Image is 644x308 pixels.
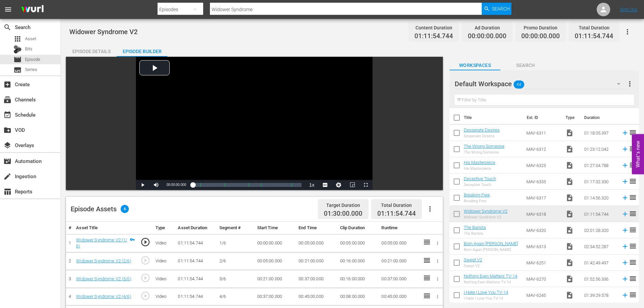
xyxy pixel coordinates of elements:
[575,32,613,40] span: 01:11:54.744
[581,125,619,141] td: 01:18:05.397
[4,5,12,14] span: menu
[66,222,73,234] th: #
[175,270,217,288] td: 01:11:54.744
[379,270,420,288] td: 00:37:00.000
[255,252,296,270] td: 00:05:00.000
[581,141,619,157] td: 01:23:12.042
[566,161,574,169] span: Video
[629,275,637,283] span: reorder
[464,150,504,155] div: The Wrong Someone
[629,291,637,299] span: reorder
[514,77,524,92] span: 44
[464,134,500,138] div: Desperate Desires
[626,80,634,88] span: more_vert
[25,35,36,42] span: Asset
[629,161,637,169] span: reorder
[71,205,129,213] div: Episode Assets
[324,200,362,210] div: Target Duration
[566,226,574,234] span: Video
[3,172,11,181] span: Ingestion
[332,180,345,190] button: Jump To Time
[620,7,638,12] a: Sign Out
[140,273,150,283] span: play_circle_outline
[337,288,379,306] td: 00:08:00.000
[629,177,637,185] span: reorder
[629,242,637,250] span: reorder
[140,237,150,247] span: play_circle_outline
[621,291,629,299] svg: Add to Episode
[3,23,11,31] span: Search
[464,127,500,133] a: Desperate Desires
[450,61,500,70] span: Workspaces
[377,210,416,217] span: 01:11:54.744
[464,257,482,262] a: Swept V2
[468,23,506,32] div: Ad Duration
[632,134,644,174] button: Open Feedback Widget
[464,264,482,268] div: Swept V2
[621,194,629,202] svg: Add to Episode
[524,206,563,222] td: MAV-6318
[296,222,337,234] th: End Time
[621,259,629,266] svg: Add to Episode
[166,183,186,187] span: 00:00:00.000
[14,66,22,74] span: Series
[621,275,629,283] svg: Add to Episode
[482,3,511,15] button: Search
[379,234,420,252] td: 00:05:00.000
[255,222,296,234] th: Start Time
[377,200,416,210] div: Total Duration
[521,23,560,32] div: Promo Duration
[153,222,175,234] th: Type
[524,190,563,206] td: MAV-6317
[464,144,504,149] a: The Wrong Someone
[66,43,117,60] div: Episode Details
[629,145,637,153] span: reorder
[66,252,73,270] td: 2
[464,183,496,187] div: Deceptive Touch
[464,241,518,246] a: Born Again [PERSON_NAME]
[337,252,379,270] td: 00:16:00.000
[153,270,175,288] td: Video
[136,57,373,190] div: Video Player
[621,227,629,234] svg: Add to Episode
[296,270,337,288] td: 00:37:00.000
[25,46,32,52] span: Bits
[3,141,11,149] span: Overlays
[566,177,574,186] span: Video
[3,96,11,104] span: Channels
[76,294,131,299] a: Widower Syndrome V2 (4/6)
[379,222,420,234] th: Runtime
[69,28,138,36] span: Widower Syndrome V2
[318,180,332,190] button: Captions
[121,205,129,213] span: 6
[296,252,337,270] td: 00:21:00.000
[76,276,131,281] a: Widower Syndrome V2 (3/6)
[3,188,11,196] span: Reports
[66,270,73,288] td: 3
[562,108,580,127] th: Type
[464,166,495,171] div: His Masterpiece
[581,206,619,222] td: 01:11:54.744
[3,157,11,165] span: Automation
[464,296,508,301] div: I Hate I Love You TV-14
[217,288,254,306] td: 4/6
[66,288,73,306] td: 4
[566,210,574,218] span: Video
[3,111,11,119] span: Schedule
[337,234,379,252] td: 00:05:00.000
[575,23,613,32] div: Total Duration
[14,55,22,64] span: Episode
[621,145,629,153] svg: Add to Episode
[149,180,163,190] button: Mute
[581,222,619,238] td: 02:01:28.320
[414,32,453,40] span: 01:11:54.744
[581,271,619,287] td: 01:52:56.336
[66,43,117,57] button: Episode Details
[296,288,337,306] td: 00:45:00.000
[621,178,629,185] svg: Add to Episode
[379,288,420,306] td: 00:45:00.000
[524,125,563,141] td: MAV-6311
[464,280,517,284] div: Nothing Even Matters TV-14
[379,252,420,270] td: 00:21:00.000
[566,145,574,153] span: Video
